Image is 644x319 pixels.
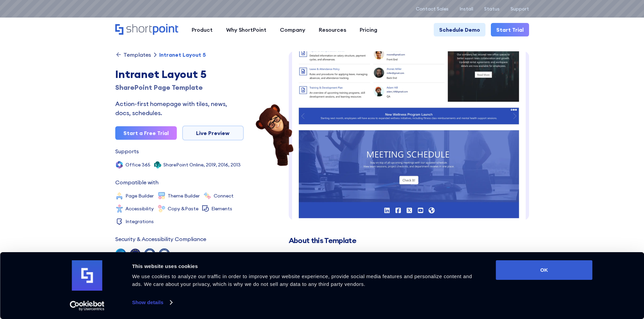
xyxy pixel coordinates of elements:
a: Install [459,6,473,11]
div: Action-first homepage with tiles, news, docs, schedules. [115,99,244,117]
a: Home [115,24,178,35]
a: Resources [312,23,353,36]
a: Templates [115,51,151,58]
div: Intranet Layout 5 [159,52,206,57]
div: Security & Accessibility Compliance [115,236,206,242]
div: Compatible with [115,180,159,185]
div: Resources [319,26,346,34]
div: Company [280,26,305,34]
a: Start a Free Trial [115,126,177,140]
div: SharePoint Page Template [115,82,244,92]
a: Schedule Demo [434,23,485,36]
div: Theme Builder [168,193,200,198]
div: Integrations [125,219,154,224]
a: Usercentrics Cookiebot - opens in a new window [57,301,117,311]
a: Product [185,23,219,36]
div: Elements [211,206,232,211]
div: Why ShortPoint [226,26,266,34]
div: Pricing [360,26,377,34]
h2: About this Template [289,236,529,245]
a: Show details [132,297,172,308]
div: Supports [115,149,139,154]
img: soc 2 [115,248,126,259]
div: Accessibility [125,206,154,211]
div: Product [192,26,213,34]
span: We use cookies to analyze our traffic in order to improve your website experience, provide social... [132,273,472,287]
div: Connect [214,193,234,198]
div: Intranet Layout 5 [115,66,244,82]
a: Live Preview [182,126,244,140]
a: Contact Sales [416,6,449,11]
img: logo [72,260,102,291]
a: Why ShortPoint [219,23,273,36]
div: Copy &Paste [168,206,198,211]
a: Company [273,23,312,36]
div: SharePoint Online, 2019, 2016, 2013 [163,162,241,167]
div: Templates [123,52,151,57]
div: Office 365 [125,162,150,167]
a: Support [510,6,529,11]
div: Page Builder [125,193,154,198]
a: Start Trial [491,23,529,36]
div: This website uses cookies [132,262,481,270]
a: Status [484,6,500,11]
a: Pricing [353,23,384,36]
button: OK [496,260,593,280]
